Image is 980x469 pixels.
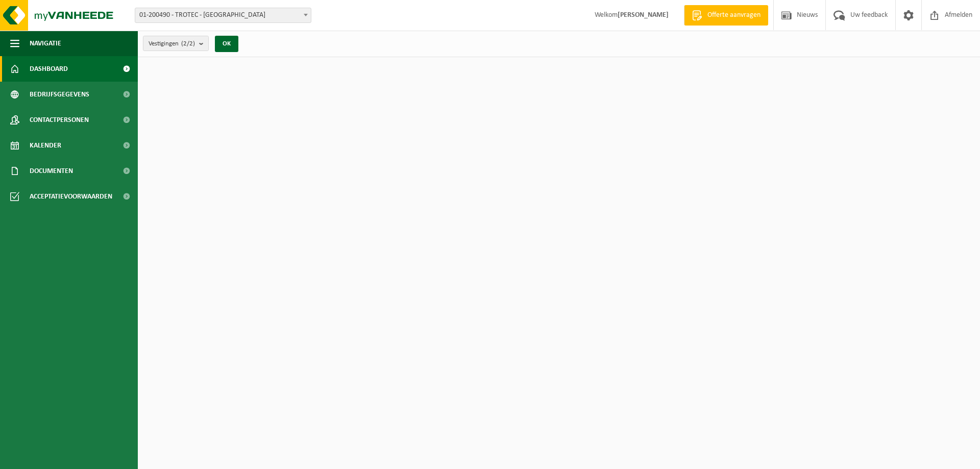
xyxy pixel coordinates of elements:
span: Documenten [30,158,73,184]
span: Acceptatievoorwaarden [30,184,112,209]
span: Kalender [30,133,61,158]
span: Offerte aanvragen [705,10,763,20]
span: Contactpersonen [30,107,89,133]
span: Bedrijfsgegevens [30,82,89,107]
strong: [PERSON_NAME] [618,11,669,19]
button: OK [215,36,238,52]
a: Offerte aanvragen [684,5,768,26]
button: Vestigingen(2/2) [143,36,209,51]
count: (2/2) [181,40,195,47]
span: 01-200490 - TROTEC - VEURNE [135,8,311,22]
span: 01-200490 - TROTEC - VEURNE [135,8,311,23]
span: Dashboard [30,56,68,82]
span: Navigatie [30,31,61,56]
span: Vestigingen [149,36,195,52]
